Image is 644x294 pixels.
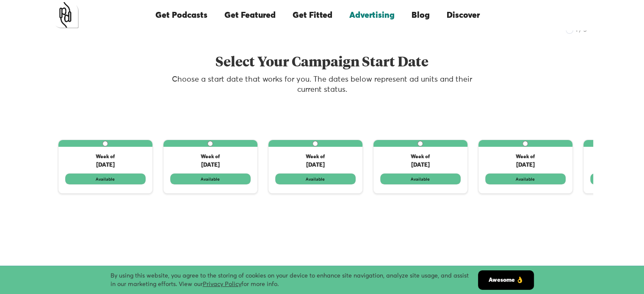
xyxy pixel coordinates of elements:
[160,74,485,95] p: Choose a start date that works for you. The dates below represent ad units and their current status.
[340,1,403,30] a: Advertising
[216,1,284,30] a: Get Featured
[160,55,485,70] h2: Select Your Campaign Start Date
[51,19,593,283] div: 1 of 3
[478,270,534,290] a: Awesome 👌
[403,1,438,30] a: Blog
[53,2,79,28] a: home
[111,272,478,289] div: By using this website, you agree to the storing of cookies on your device to enhance site navigat...
[203,281,241,287] a: Privacy Policy
[438,1,488,30] a: Discover
[284,1,340,30] a: Get Fitted
[146,1,216,30] a: Get Podcasts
